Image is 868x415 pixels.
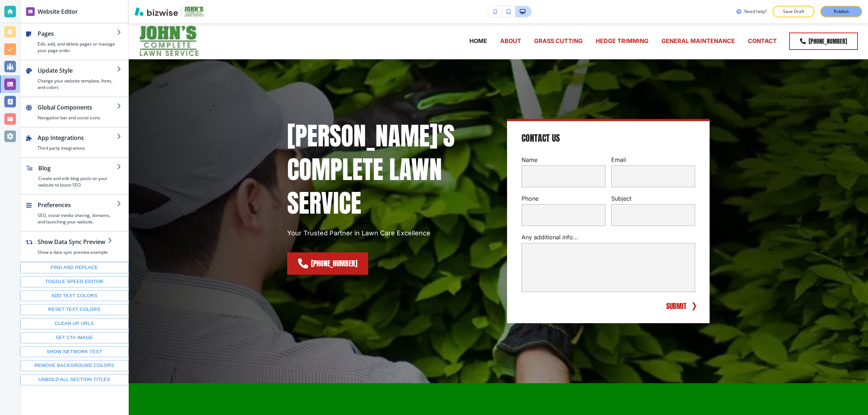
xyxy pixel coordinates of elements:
p: HOME [469,37,487,45]
h4: Show a data sync preview example [38,249,108,256]
h4: Change your website template, fonts, and colors [38,78,117,91]
button: Set CTA image [20,332,128,343]
button: Find and replace [20,262,128,273]
img: John's Complete Lawn Service [140,26,199,56]
h4: Third party integrations [38,145,117,151]
h3: Need help? [744,8,767,15]
button: Toggle speed editor [20,276,128,287]
h2: Website Editor [38,7,78,16]
h4: Edit, add, and delete pages or manage your page order [38,41,117,54]
button: Reset text colors [20,304,128,315]
h2: Blog [38,164,117,172]
button: Publish [820,6,862,17]
h4: SEO, social media sharing, domains, and launching your website. [38,212,117,225]
h2: Update Style [38,66,117,75]
button: PagesEdit, add, and delete pages or manage your page order [20,23,128,60]
h2: Show Data Sync Preview [38,238,108,246]
p: GENERAL MAINTENANCE [661,37,735,45]
p: GRASS CUTTING [534,37,583,45]
button: Save Draft [773,6,814,17]
p: Any additional info... [522,233,695,241]
button: Add text colors [20,290,128,301]
p: ABOUT [500,37,521,45]
p: Name [522,156,605,164]
img: editor icon [26,7,35,16]
h4: Navigation bar and social icons [38,115,117,121]
p: HEDGE TRIMMING [596,37,648,45]
img: Bizwise Logo [135,7,178,16]
button: PreferencesSEO, social media sharing, domains, and launching your website. [20,195,128,231]
a: [PHONE_NUMBER] [789,33,858,50]
h2: Global Components [38,103,117,112]
button: Update StyleChange your website template, fonts, and colors [20,60,128,97]
h2: Preferences [38,201,117,209]
p: CONTACT [748,37,777,45]
h4: Contact Us [522,133,560,144]
img: Your Logo [184,7,204,17]
p: Subject [611,194,695,203]
button: Global ComponentsNavigation bar and social icons [20,97,128,127]
button: BlogCreate and edit blog posts on your website to boost SEO [20,158,128,194]
button: Clean up URLs [20,318,128,329]
p: Phone [522,194,605,203]
h2: Pages [38,29,117,38]
p: Email [611,156,695,164]
a: [PHONE_NUMBER] [287,252,368,275]
h4: Create and edit blog posts on your website to boost SEO [38,175,117,188]
button: Show Data Sync PreviewShow a data sync preview example [20,232,119,261]
button: Unbold all section titles [20,374,128,385]
p: Your Trusted Partner in Lawn Care Excellence [287,228,490,238]
h2: App Integrations [38,133,117,142]
p: [PERSON_NAME]'S COMPLETE LAWN SERVICE [287,119,490,220]
p: Save Draft [782,8,805,15]
button: Show network test [20,346,128,358]
button: SUBMIT [665,301,688,312]
p: Publish [834,8,849,15]
button: App IntegrationsThird party integrations [20,128,128,157]
button: Remove background colors [20,360,128,371]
